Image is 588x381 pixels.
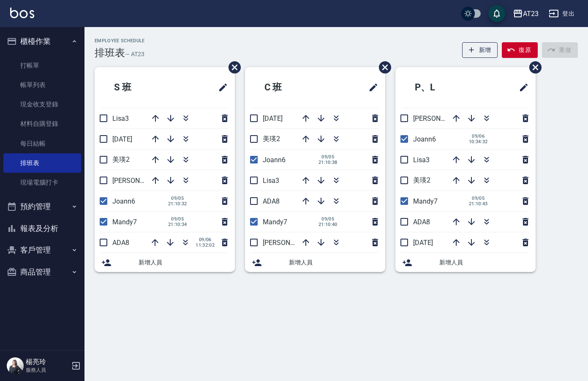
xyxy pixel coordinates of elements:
div: 新增人員 [395,253,536,272]
span: [DATE] [112,135,132,143]
span: 21:10:34 [168,222,187,227]
span: Joann6 [263,156,286,164]
span: Lisa3 [112,114,129,122]
a: 打帳單 [3,56,81,75]
button: 預約管理 [3,196,81,218]
span: Mandy7 [413,197,438,205]
span: [DATE] [263,114,283,122]
span: [PERSON_NAME]19 [112,177,171,185]
a: 現金收支登錄 [3,95,81,114]
span: 新增人員 [439,258,529,267]
h3: 排班表 [95,47,125,59]
p: 服務人員 [26,366,69,374]
button: save [488,5,505,22]
span: 美瑛2 [263,135,280,143]
span: Mandy7 [112,218,137,226]
span: 美瑛2 [413,176,430,184]
span: 09/06 [196,237,215,242]
span: 新增人員 [139,258,228,267]
span: 09/05 [168,216,187,222]
button: 登出 [545,6,578,22]
span: Mandy7 [263,218,287,226]
h5: 楊亮玲 [26,358,69,366]
a: 排班表 [3,153,81,173]
button: AT23 [509,5,542,22]
a: 材料自購登錄 [3,114,81,133]
span: [DATE] [413,239,433,247]
span: Lisa3 [413,156,430,164]
img: Logo [10,8,34,18]
span: 刪除班表 [373,55,392,80]
span: 刪除班表 [523,55,543,80]
a: 每日結帳 [3,134,81,153]
span: Joann6 [413,135,436,143]
span: 11:32:02 [196,242,215,248]
span: 09/05 [318,216,338,222]
span: 09/05 [318,154,338,160]
span: 09/06 [469,133,488,139]
span: 21:10:38 [318,160,338,165]
span: 美瑛2 [112,155,130,163]
span: 21:10:40 [318,222,338,227]
span: ADA8 [413,218,430,226]
h6: — AT23 [125,50,144,59]
button: 客戶管理 [3,239,81,261]
span: 修改班表的標題 [213,77,228,98]
a: 現場電腦打卡 [3,173,81,192]
span: 修改班表的標題 [363,77,378,98]
button: 報表及分析 [3,218,81,239]
span: [PERSON_NAME]19 [413,114,471,122]
span: 刪除班表 [222,55,242,80]
h2: Employee Schedule [95,38,145,44]
span: [PERSON_NAME]19 [263,239,321,247]
button: 新增 [462,42,498,58]
span: 21:10:32 [168,201,187,207]
span: 修改班表的標題 [514,77,529,98]
button: 商品管理 [3,261,81,283]
h2: S 班 [101,72,178,103]
span: ADA8 [112,239,129,247]
span: 09/05 [469,196,488,201]
img: Person [7,357,24,374]
span: ADA8 [263,197,280,205]
span: 新增人員 [289,258,378,267]
button: 復原 [502,42,538,58]
a: 帳單列表 [3,75,81,95]
h2: P、L [402,72,481,103]
span: 10:34:32 [469,139,488,144]
button: 櫃檯作業 [3,30,81,52]
div: AT23 [523,8,539,19]
h2: C 班 [252,72,329,103]
span: 21:10:43 [469,201,488,207]
span: Joann6 [112,197,135,205]
div: 新增人員 [245,253,385,272]
div: 新增人員 [95,253,235,272]
span: 09/05 [168,196,187,201]
span: Lisa3 [263,177,279,185]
